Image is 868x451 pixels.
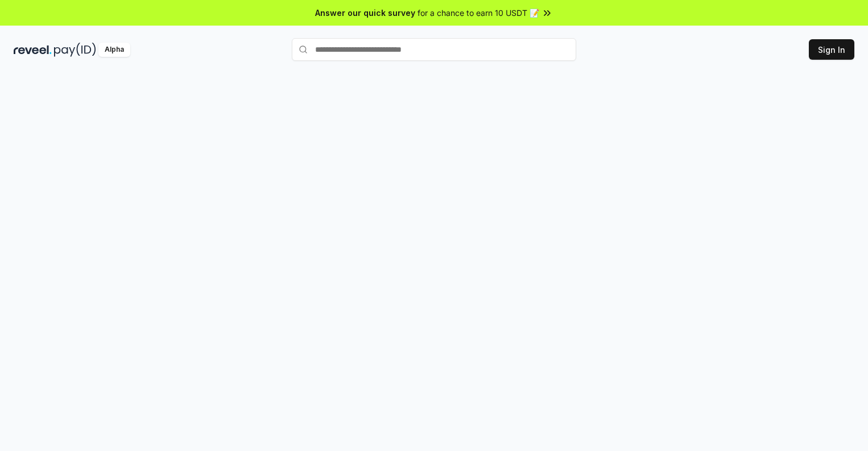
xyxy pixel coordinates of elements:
[98,43,130,57] div: Alpha
[315,7,415,19] span: Answer our quick survey
[54,43,96,57] img: pay_id
[809,39,854,60] button: Sign In
[14,43,52,57] img: reveel_dark
[418,7,539,19] span: for a chance to earn 10 USDT 📝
